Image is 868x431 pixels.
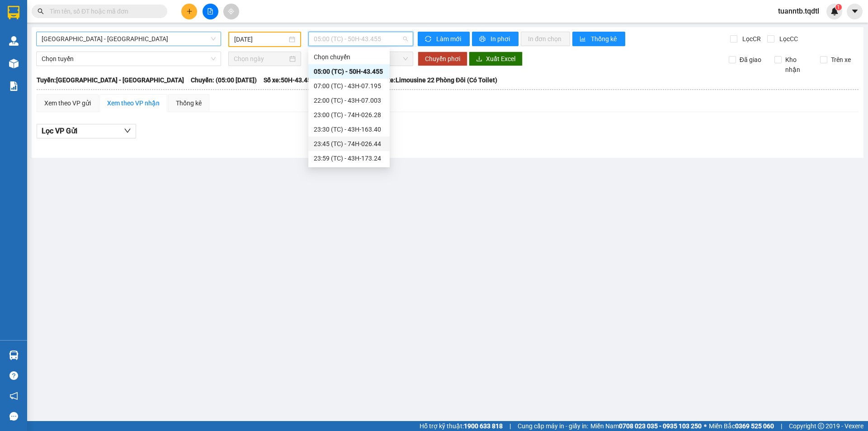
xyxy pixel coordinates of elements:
[9,81,19,91] img: solution-icon
[781,421,782,431] span: |
[264,75,315,85] span: Số xe: 50H-43.455
[851,7,859,15] span: caret-down
[491,34,511,44] span: In phơi
[709,421,774,431] span: Miền Bắc
[42,125,77,137] span: Lọc VP Gửi
[191,75,257,85] span: Chuyến: (05:00 [DATE])
[572,32,625,46] button: bar-chartThống kê
[418,52,467,66] button: Chuyển phơi
[44,98,91,108] div: Xem theo VP gửi
[207,8,213,14] span: file-add
[314,81,384,91] div: 07:00 (TC) - 43H-07.195
[314,52,384,62] div: Chọn chuyến
[314,110,384,120] div: 23:00 (TC) - 74H-026.28
[509,421,511,431] span: |
[436,34,462,44] span: Làm mới
[464,422,503,430] strong: 1900 633 818
[771,5,826,17] span: tuanntb.tqdtl
[479,36,487,43] span: printer
[418,32,470,46] button: syncLàm mới
[739,34,762,44] span: Lọc CR
[9,371,18,380] span: question-circle
[9,350,19,360] img: warehouse-icon
[308,50,390,64] div: Chọn chuyến
[425,36,433,43] span: sync
[314,95,384,105] div: 22:00 (TC) - 43H-07.003
[9,412,18,421] span: message
[827,55,854,65] span: Trên xe
[619,422,702,430] strong: 0708 023 035 - 0935 103 250
[835,4,842,10] sup: 1
[314,139,384,149] div: 23:45 (TC) - 74H-026.44
[42,52,216,66] span: Chọn tuyến
[314,66,384,76] div: 05:00 (TC) - 50H-43.455
[420,421,503,431] span: Hỗ trợ kỹ thuật:
[234,34,287,44] input: 12/10/2025
[580,36,587,43] span: bar-chart
[776,34,799,44] span: Lọc CC
[42,32,216,46] span: Sài Gòn - Đà Lạt
[830,7,839,15] img: icon-new-feature
[837,4,840,10] span: 1
[9,36,19,46] img: warehouse-icon
[591,34,618,44] span: Thống kê
[704,424,707,428] span: ⚪️
[37,124,136,138] button: Lọc VP Gửi
[472,32,519,46] button: printerIn phơi
[8,6,19,19] img: logo-vxr
[518,421,588,431] span: Cung cấp máy in - giấy in:
[373,75,497,85] span: Loại xe: Limousine 22 Phòng Đôi (Có Toilet)
[521,32,570,46] button: In đơn chọn
[223,4,239,19] button: aim
[176,98,202,108] div: Thống kê
[50,6,156,16] input: Tìm tên, số ĐT hoặc mã đơn
[186,8,193,14] span: plus
[782,55,813,75] span: Kho nhận
[314,32,408,46] span: 05:00 (TC) - 50H-43.455
[234,54,288,64] input: Chọn ngày
[736,55,765,65] span: Đã giao
[37,76,184,84] b: Tuyến: [GEOGRAPHIC_DATA] - [GEOGRAPHIC_DATA]
[314,153,384,163] div: 23:59 (TC) - 43H-173.24
[203,4,218,19] button: file-add
[107,98,160,108] div: Xem theo VP nhận
[9,392,18,400] span: notification
[590,421,702,431] span: Miền Nam
[314,124,384,134] div: 23:30 (TC) - 43H-163.40
[847,4,863,19] button: caret-down
[38,8,44,14] span: search
[735,422,774,430] strong: 0369 525 060
[124,127,131,134] span: down
[818,423,824,429] span: copyright
[469,52,523,66] button: downloadXuất Excel
[181,4,197,19] button: plus
[9,59,19,68] img: warehouse-icon
[228,8,234,14] span: aim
